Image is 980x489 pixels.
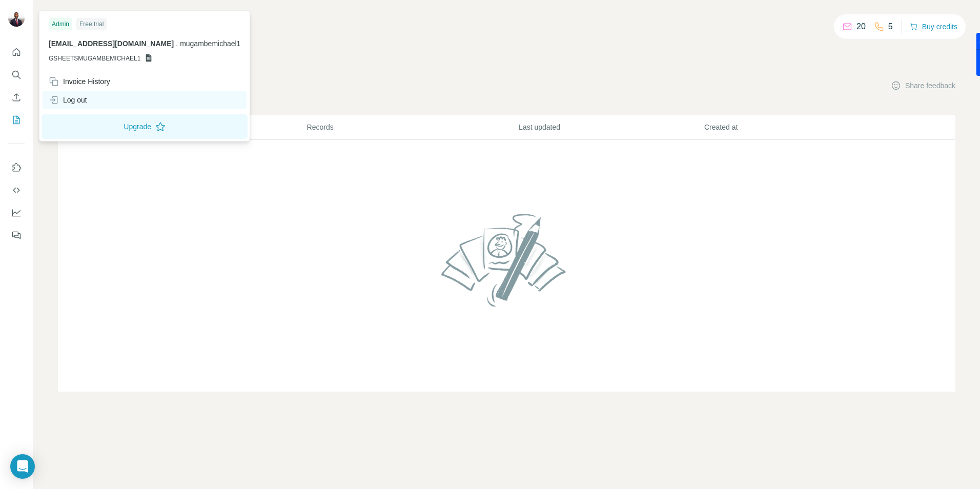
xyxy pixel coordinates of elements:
p: Created at [704,122,889,132]
p: 20 [856,21,866,33]
div: Log out [49,95,87,105]
button: Use Surfe API [8,181,25,199]
span: mugambemichael1 [180,39,240,48]
img: No lists found [437,205,577,315]
span: [EMAIL_ADDRESS][DOMAIN_NAME] [49,39,174,48]
button: Quick start [8,43,25,62]
button: Upgrade [42,114,248,139]
button: Enrich CSV [8,88,25,107]
div: Free trial [76,18,107,30]
div: Open Intercom Messenger [10,454,35,479]
button: Use Surfe on LinkedIn [8,158,25,177]
button: My lists [8,111,25,129]
div: Admin [49,18,72,30]
p: Last updated [519,122,703,132]
button: Feedback [8,226,25,244]
span: . [176,39,178,48]
button: Dashboard [8,203,25,222]
button: Search [8,66,25,84]
button: Share feedback [891,80,955,91]
img: Avatar [8,10,25,27]
button: Buy credits [910,19,957,34]
p: Records [307,122,518,132]
span: GSHEETSMUGAMBEMICHAEL1 [49,54,140,63]
p: 5 [888,21,893,33]
div: Invoice History [49,76,110,87]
